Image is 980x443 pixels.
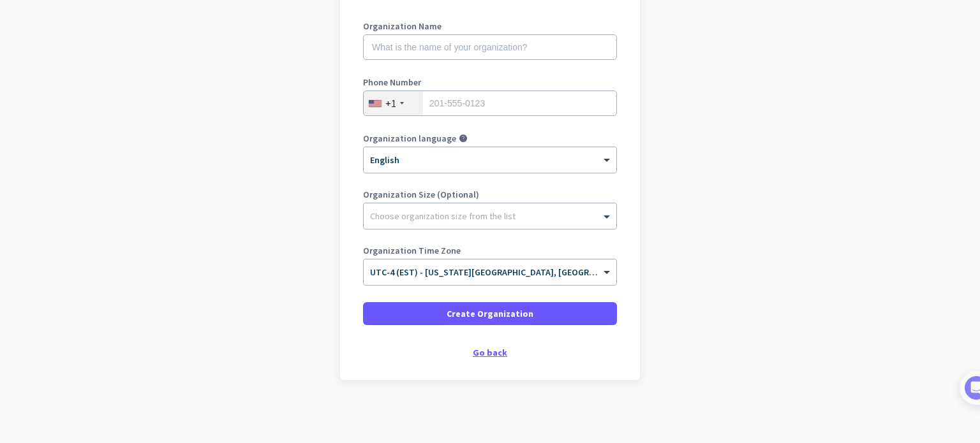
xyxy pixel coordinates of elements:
[459,134,468,143] i: help
[363,246,617,255] label: Organization Time Zone
[363,78,617,87] label: Phone Number
[363,34,617,60] input: What is the name of your organization?
[363,348,617,357] div: Go back
[385,97,396,110] div: +1
[363,302,617,325] button: Create Organization
[363,91,617,116] input: 201-555-0123
[447,307,533,320] span: Create Organization
[363,190,617,199] label: Organization Size (Optional)
[363,22,617,31] label: Organization Name
[363,134,456,143] label: Organization language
